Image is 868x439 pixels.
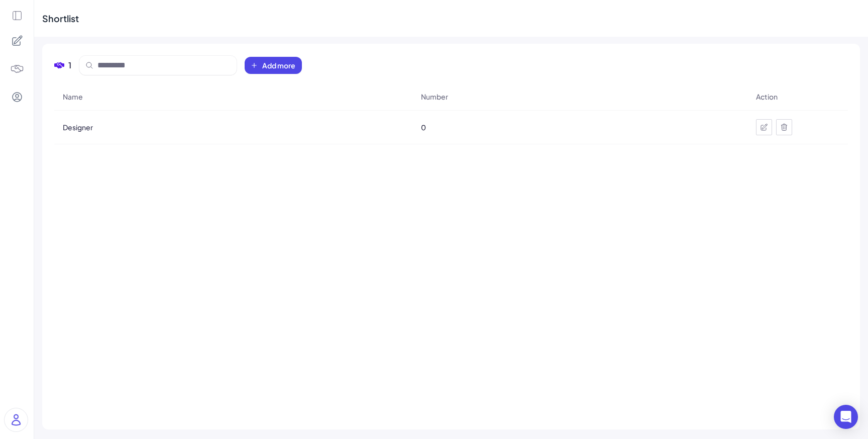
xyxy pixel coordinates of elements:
[10,62,24,76] img: 4blF7nbYMBMHBwcHBwcHBwcHBwcHBwcHB4es+Bd0DLy0SdzEZwAAAABJRU5ErkJggg==
[42,12,79,25] div: Shortlist
[834,405,858,429] div: Open Intercom Messenger
[756,92,778,102] span: Action
[68,59,71,71] span: 1
[421,122,426,132] span: 0
[262,60,295,70] span: Add more
[63,122,93,132] span: Designer
[63,92,83,102] span: Name
[421,92,448,102] span: Number
[5,408,28,431] img: user_logo.png
[245,57,302,74] button: Add more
